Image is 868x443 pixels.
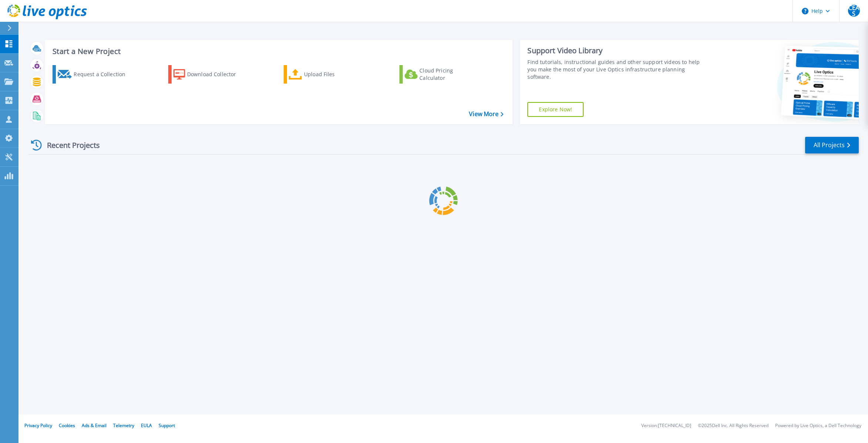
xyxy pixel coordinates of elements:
[24,422,52,429] a: Privacy Policy
[168,65,251,84] a: Download Collector
[469,111,503,118] a: View More
[775,423,861,428] li: Powered by Live Optics, a Dell Technology
[82,422,107,429] a: Ads & Email
[28,136,110,154] div: Recent Projects
[284,65,366,84] a: Upload Files
[53,65,135,84] a: Request a Collection
[59,422,75,429] a: Cookies
[805,137,859,153] a: All Projects
[399,65,482,84] a: Cloud Pricing Calculator
[304,67,363,82] div: Upload Files
[527,46,702,55] div: Support Video Library
[698,423,769,428] li: © 2025 Dell Inc. All Rights Reserved
[113,422,134,429] a: Telemetry
[419,67,479,82] div: Cloud Pricing Calculator
[187,67,246,82] div: Download Collector
[53,47,503,55] h3: Start a New Project
[641,423,691,428] li: Version: [TECHNICAL_ID]
[141,422,152,429] a: EULA
[74,67,133,82] div: Request a Collection
[527,102,584,117] a: Explore Now!
[159,422,175,429] a: Support
[527,58,702,81] div: Find tutorials, instructional guides and other support videos to help you make the most of your L...
[848,5,860,17] span: CEAS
